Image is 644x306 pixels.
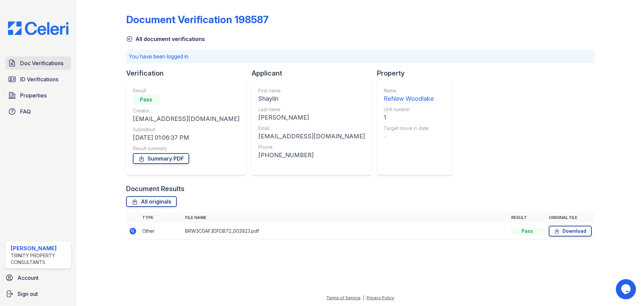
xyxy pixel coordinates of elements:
p: You have been logged in [129,52,592,60]
th: Original file [546,212,594,223]
div: [PERSON_NAME] [11,244,68,252]
span: Sign out [17,290,38,298]
td: Other [140,223,182,239]
div: [EMAIL_ADDRESS][DOMAIN_NAME] [258,132,365,141]
div: Pass [511,228,543,234]
a: All document verifications [126,35,205,43]
a: Sign out [3,287,74,301]
a: Account [3,271,74,285]
a: All originals [126,196,177,207]
span: ID Verifications [20,75,58,83]
div: Applicant [252,69,377,78]
div: [PERSON_NAME] [258,113,365,122]
div: [EMAIL_ADDRESS][DOMAIN_NAME] [133,114,239,124]
div: - [384,132,434,141]
div: Target move in date [384,125,434,132]
span: Doc Verifications [20,59,63,67]
a: FAQ [5,105,71,118]
div: Creator [133,107,239,114]
div: Unit number [384,106,434,113]
div: Property [377,69,458,78]
div: 1 [384,113,434,122]
a: Properties [5,89,71,102]
div: | [363,295,364,300]
a: ID Verifications [5,73,71,86]
th: File name [182,212,508,223]
div: Submitted [133,126,239,133]
div: Phone [258,144,365,150]
a: Doc Verifications [5,56,71,70]
div: Document Results [126,184,184,193]
span: Account [17,274,39,282]
th: Result [508,212,546,223]
div: Verification [126,69,252,78]
div: Email [258,125,365,132]
div: Name [384,87,434,94]
span: FAQ [20,107,31,116]
td: BRW3C0AF3DFDB72_003923.pdf [182,223,508,239]
th: Type [140,212,182,223]
div: Pass [133,94,160,105]
div: Last name [258,106,365,113]
a: Privacy Policy [367,295,394,300]
div: Result [133,87,239,94]
div: ReNew Woodlake [384,94,434,103]
iframe: chat widget [616,279,637,299]
div: First name [258,87,365,94]
div: [DATE] 01:06:37 PM [133,133,239,142]
div: Trinity Property Consultants [11,252,68,266]
div: Document Verification 198587 [126,13,269,26]
a: Summary PDF [133,153,189,164]
a: Terms of Service [326,295,361,300]
a: Download [549,226,592,236]
img: CE_Logo_Blue-a8612792a0a2168367f1c8372b55b34899dd931a85d93a1a3d3e32e68fde9ad4.png [3,21,74,35]
div: Result summary [133,145,239,152]
div: [PHONE_NUMBER] [258,150,365,160]
div: Shaylin [258,94,365,103]
span: Properties [20,91,47,99]
a: Name ReNew Woodlake [384,87,434,103]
